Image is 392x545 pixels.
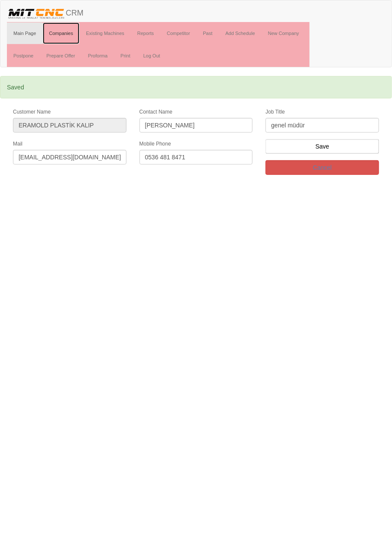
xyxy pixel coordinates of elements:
[262,22,306,44] a: New Company
[114,45,137,67] a: Print
[196,22,219,44] a: Past
[7,45,40,67] a: Postpone
[219,22,262,44] a: Add Schedule
[13,140,22,148] label: Mail
[0,0,90,22] a: CRM
[139,108,173,116] label: Contact Name
[131,22,161,44] a: Reports
[40,45,81,67] a: Prepare Offer
[82,45,114,67] a: Proforma
[13,108,51,116] label: Customer Name
[79,22,131,44] a: Existing Machines
[137,45,167,67] a: Log Out
[266,160,379,175] a: Cancel
[139,140,171,148] label: Mobile Phone
[7,7,66,20] img: header.png
[266,108,285,116] label: Job Title
[266,139,379,154] input: Save
[7,22,43,44] a: Main Page
[43,22,80,44] a: Companies
[160,22,196,44] a: Competitor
